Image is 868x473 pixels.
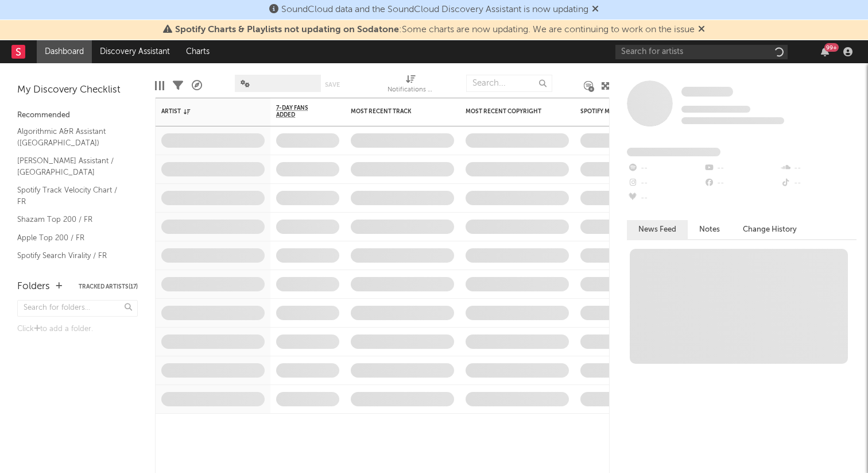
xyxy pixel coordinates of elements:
button: Tracked Artists(17) [79,284,138,290]
span: Dismiss [592,5,599,14]
div: -- [703,161,780,176]
a: Spotify Search Virality / FR [17,249,126,262]
div: Recommended [17,109,138,122]
button: Change History [731,220,808,239]
div: -- [703,176,780,191]
button: News Feed [627,220,688,239]
a: [PERSON_NAME] Assistant / [GEOGRAPHIC_DATA] [17,155,126,178]
span: Dismiss [698,25,705,34]
div: -- [780,176,857,191]
a: Shazam Top 200 / FR [17,213,126,226]
button: 99+ [821,47,829,56]
div: My Discovery Checklist [17,83,138,97]
div: Most Recent Copyright [466,108,552,115]
div: A&R Pipeline [192,69,202,102]
input: Search for artists [615,45,788,59]
span: Spotify Charts & Playlists not updating on Sodatone [175,25,399,34]
div: -- [627,191,703,206]
a: Charts [178,40,218,63]
div: Filters [173,69,183,102]
button: Notes [688,220,731,239]
div: -- [627,176,703,191]
span: Fans Added by Platform [627,148,720,156]
span: 0 fans last week [681,117,784,124]
div: -- [627,161,703,176]
div: Most Recent Track [351,108,437,115]
div: Artist [161,108,247,115]
span: SoundCloud data and the SoundCloud Discovery Assistant is now updating [281,5,588,14]
div: Notifications (Artist) [387,69,433,102]
a: Apple Top 200 / FR [17,232,126,244]
a: Discovery Assistant [92,40,178,63]
input: Search for folders... [17,300,138,317]
div: Notifications (Artist) [387,83,433,97]
button: Save [325,82,340,88]
div: -- [780,161,857,176]
div: Folders [17,280,50,294]
div: Edit Columns [155,69,164,102]
div: Spotify Monthly Listeners [580,108,666,115]
a: Dashboard [37,40,92,63]
input: Search... [466,75,552,92]
div: Click to add a folder. [17,322,138,336]
div: 99 + [824,43,839,52]
span: Some Artist [681,87,733,97]
span: Tracking Since: [DATE] [681,106,750,113]
a: Algorithmic A&R Assistant ([GEOGRAPHIC_DATA]) [17,125,126,149]
span: 7-Day Fans Added [276,105,322,118]
span: : Some charts are now updating. We are continuing to work on the issue [175,25,695,34]
a: Spotify Track Velocity Chart / FR [17,184,126,207]
a: Some Artist [681,86,733,98]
